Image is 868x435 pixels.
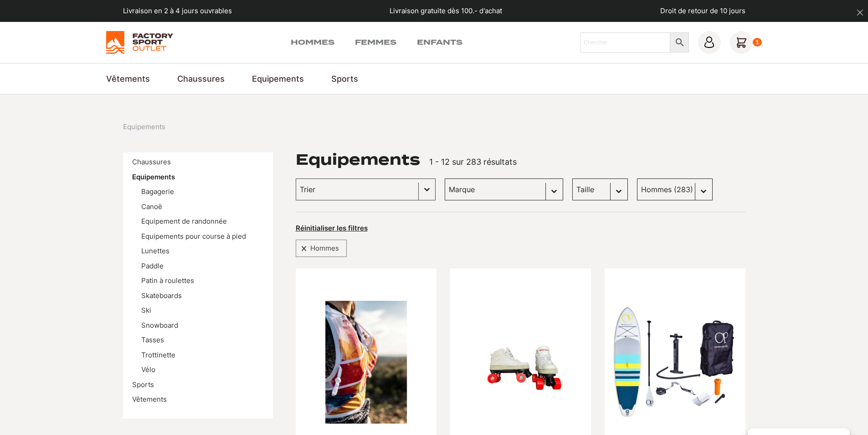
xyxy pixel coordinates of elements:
a: Chaussures [132,157,171,166]
a: Vêtements [132,395,167,404]
a: Sports [331,73,358,85]
span: Hommes [307,242,343,254]
p: Livraison gratuite dès 100.- d'achat [390,6,502,16]
a: Equipement de randonnée [141,217,227,225]
a: Enfants [417,37,462,48]
nav: breadcrumbs [123,122,165,132]
a: Tasses [141,335,164,344]
a: Equipements [252,73,304,85]
a: Vélo [141,365,155,374]
a: Skateboards [141,291,182,300]
input: Chercher [580,32,670,52]
a: Equipements pour course à pied [141,232,246,241]
a: Trottinette [141,351,175,359]
button: dismiss [852,5,868,21]
a: Canoë [141,202,162,211]
a: Sports [132,380,154,389]
a: Paddle [141,262,164,270]
a: Equipements [132,173,175,181]
p: Livraison en 2 à 4 jours ouvrables [123,6,232,16]
input: Trier [300,183,415,195]
span: Equipements [123,122,165,132]
a: Femmes [355,37,396,48]
a: Ski [141,306,151,314]
p: Droit de retour de 10 jours [660,6,745,16]
a: Patin à roulettes [141,276,194,285]
a: Hommes [291,37,334,48]
div: 1 [753,38,762,47]
h1: Equipements [296,152,420,167]
img: Factory Sport Outlet [106,31,173,54]
div: Hommes [296,240,347,257]
a: Vêtements [106,73,150,85]
a: Snowboard [141,321,178,330]
a: Chaussures [177,73,225,85]
a: Lunettes [141,246,169,255]
a: Bagagerie [141,187,174,196]
button: Basculer la liste [419,179,435,200]
button: Réinitialiser les filtres [296,224,368,233]
span: 1 - 12 sur 283 résultats [429,157,517,167]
